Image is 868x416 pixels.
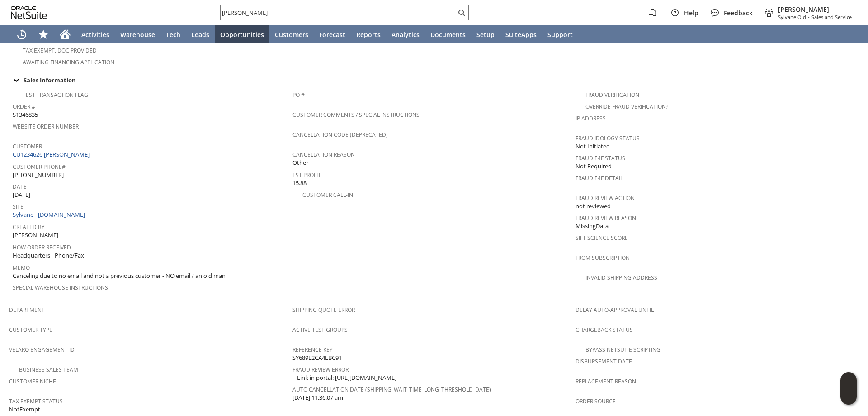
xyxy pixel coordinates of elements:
span: Help [684,9,698,17]
a: From Subscription [576,254,630,262]
a: Fraud Review Error [292,366,349,373]
a: Fraud Review Action [576,194,635,202]
a: Activities [76,25,115,43]
a: How Order Received [13,244,71,251]
a: Fraud Verification [585,91,639,99]
span: Analytics [392,30,420,39]
a: Business Sales Team [19,366,78,373]
a: Override Fraud Verification? [585,103,668,110]
span: 15.88 [292,179,307,187]
span: SuiteApps [505,30,537,39]
a: Fraud E4F Status [576,154,625,162]
a: Sylvane - [DOMAIN_NAME] [13,210,87,219]
a: Disbursement Date [576,358,632,365]
span: Oracle Guided Learning Widget. To move around, please hold and drag [840,389,857,405]
a: Warehouse [115,25,160,43]
a: Setup [471,25,500,43]
span: [PHONE_NUMBER] [13,171,64,179]
a: Created By [13,223,45,231]
a: Department [9,306,45,314]
span: S1346835 [13,110,38,119]
svg: Recent Records [16,29,27,40]
a: Reference Key [292,346,333,354]
a: IP Address [576,115,606,122]
a: Delay Auto-Approval Until [576,306,654,314]
a: Invalid Shipping Address [585,274,657,282]
svg: Search [456,7,467,18]
a: Est Profit [292,171,321,179]
a: Customer Comments / Special Instructions [292,111,420,119]
a: Customer [13,143,42,150]
a: Analytics [386,25,425,43]
svg: Shortcuts [38,29,49,40]
span: [DATE] [13,191,30,199]
span: NotExempt [9,405,40,414]
span: Support [547,30,573,39]
a: Customers [269,25,314,43]
span: Activities [81,30,109,39]
span: - [808,14,810,20]
div: Shortcuts [33,25,54,43]
span: Tech [166,30,180,39]
span: Setup [476,30,495,39]
a: Tech [160,25,186,43]
span: Canceling due to no email and not a previous customer - NO email / an old man [13,272,226,280]
a: Reports [351,25,386,43]
span: Warehouse [120,30,155,39]
span: Leads [191,30,209,39]
span: SY689E2CA4EBC91 [292,354,342,362]
a: Cancellation Reason [292,151,355,158]
span: not reviewed [576,202,611,210]
td: Sales Information [9,74,859,86]
span: [PERSON_NAME] [778,5,852,14]
span: Forecast [319,30,345,39]
a: Tax Exempt Status [9,397,63,405]
a: Customer Niche [9,378,56,385]
span: [PERSON_NAME] [13,231,58,239]
span: Documents [430,30,466,39]
a: Fraud Idology Status [576,134,640,142]
div: Sales Information [9,74,855,86]
a: Sift Science Score [576,234,628,242]
span: Headquarters - Phone/Fax [13,251,84,260]
a: Special Warehouse Instructions [13,284,108,292]
a: Bypass NetSuite Scripting [585,346,660,354]
a: SuiteApps [500,25,542,43]
a: Customer Call-in [302,191,353,199]
a: Website Order Number [13,123,79,130]
span: Sylvane Old [778,14,806,20]
a: Replacement reason [576,378,636,385]
a: Home [54,25,76,43]
svg: logo [11,6,47,19]
span: | Link in portal: [URL][DOMAIN_NAME] [292,373,396,382]
a: Forecast [314,25,351,43]
a: Memo [13,264,30,272]
span: Not Required [576,162,612,171]
a: Leads [186,25,215,43]
a: CU1234626 [PERSON_NAME] [13,150,92,158]
a: Shipping Quote Error [292,306,355,314]
a: Documents [425,25,471,43]
span: [DATE] 11:36:07 am [292,393,343,402]
a: Recent Records [11,25,33,43]
input: Search [221,7,456,18]
a: Customer Type [9,326,52,334]
span: Sales and Service [811,14,852,20]
a: Cancellation Code (deprecated) [292,131,388,139]
a: Velaro Engagement ID [9,346,75,354]
iframe: Click here to launch Oracle Guided Learning Help Panel [840,372,857,405]
a: PO # [292,91,305,99]
a: Chargeback Status [576,326,633,334]
span: Customers [275,30,308,39]
a: Customer Phone# [13,163,66,171]
a: Site [13,203,24,210]
a: Order Source [576,397,616,405]
span: Reports [356,30,381,39]
span: Other [292,158,308,167]
a: Auto Cancellation Date (shipping_wait_time_long_threshold_date) [292,386,491,393]
span: Not Initiated [576,142,610,151]
a: Order # [13,103,35,110]
a: Date [13,183,27,191]
svg: Home [60,29,71,40]
a: Awaiting Financing Application [23,58,114,66]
